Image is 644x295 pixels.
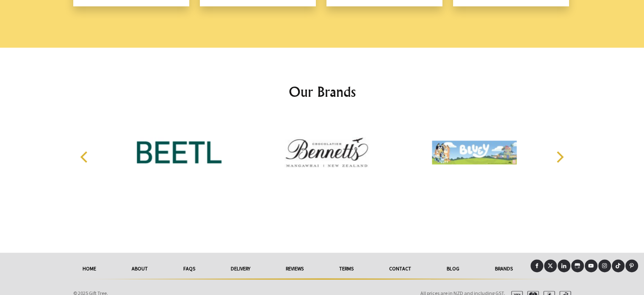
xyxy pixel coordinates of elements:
a: Tiktok [612,259,625,272]
a: Youtube [585,259,597,272]
h2: Our Brands [72,81,573,102]
img: Bennetts Chocolates [285,121,369,184]
a: reviews [268,259,321,278]
a: Contact [371,259,429,278]
a: Pinterest [625,259,638,272]
a: Instagram [598,259,611,272]
a: Facebook [531,259,543,272]
button: Previous [76,147,94,166]
a: FAQs [166,259,213,278]
a: Blog [429,259,477,278]
a: LinkedIn [558,259,570,272]
a: About [114,259,166,278]
button: Next [550,147,569,166]
a: HOME [65,259,114,278]
a: delivery [213,259,268,278]
a: Terms [321,259,371,278]
a: Brands [477,259,531,278]
img: Bluey [432,121,517,184]
a: X (Twitter) [544,259,557,272]
img: BEETL Skincare [137,121,221,184]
